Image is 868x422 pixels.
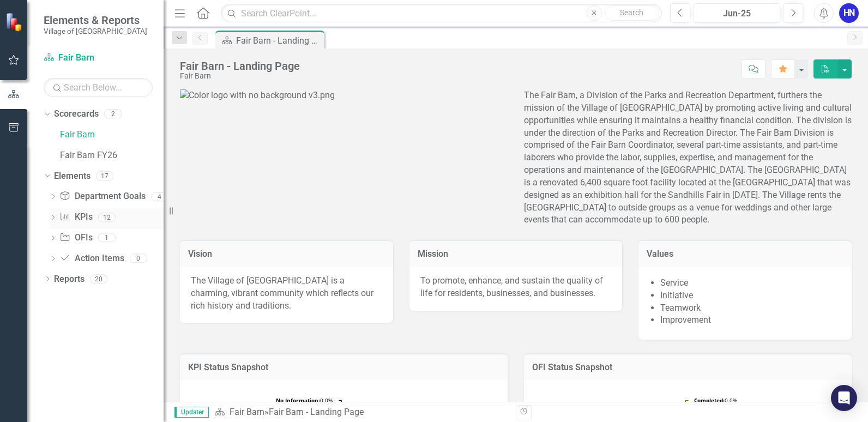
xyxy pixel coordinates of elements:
[174,407,209,418] span: Updater
[98,213,116,222] div: 12
[59,252,124,265] a: Action Items
[180,60,300,72] div: Fair Barn - Landing Page
[60,149,164,162] a: Fair Barn FY26
[694,396,737,404] text: 0.0%
[96,171,113,180] div: 17
[54,273,85,286] a: Reports
[54,170,91,183] a: Elements
[191,275,382,312] p: The Village of [GEOGRAPHIC_DATA] is a charming, vibrant community which reflects our rich history...
[214,406,508,419] div: »
[90,274,107,284] div: 20
[44,27,147,35] small: Village of [GEOGRAPHIC_DATA]
[418,249,614,259] h3: Mission
[660,290,841,302] li: Initiative
[44,52,153,64] a: Fair Barn
[276,396,320,404] tspan: No Information:
[130,254,147,263] div: 0
[230,407,264,417] a: Fair Barn
[188,249,385,259] h3: Vision
[605,5,659,21] button: Search
[694,3,780,23] button: Jun-25
[831,385,857,411] div: Open Intercom Messenger
[694,396,725,404] tspan: Completed:
[620,8,643,17] span: Search
[180,89,335,102] img: Color logo with no background v3.png
[221,4,662,23] input: Search ClearPoint...
[524,89,852,226] p: The Fair Barn, a Division of the Parks and Recreation Department, furthers the mission of the Vil...
[104,110,122,119] div: 2
[660,277,841,290] li: Service
[420,275,612,300] p: To promote, enhance, and sustain the quality of life for residents, businesses, and businesses.
[59,232,92,244] a: OFIs
[98,233,116,243] div: 1
[59,190,145,203] a: Department Goals
[44,78,153,97] input: Search Below...
[188,363,499,372] h3: KPI Status Snapshot
[5,13,25,32] img: ClearPoint Strategy
[269,407,364,417] div: Fair Barn - Landing Page
[151,192,168,201] div: 4
[647,249,843,259] h3: Values
[44,14,147,27] span: Elements & Reports
[697,7,776,20] div: Jun-25
[839,3,859,23] button: HN
[532,363,843,372] h3: OFI Status Snapshot
[54,108,99,120] a: Scorecards
[276,396,333,404] text: 0.0%
[660,314,841,327] li: Improvement
[660,302,841,315] li: Teamwork
[180,72,300,80] div: Fair Barn
[59,211,92,224] a: KPIs
[236,34,322,47] div: Fair Barn - Landing Page
[60,129,164,141] a: Fair Barn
